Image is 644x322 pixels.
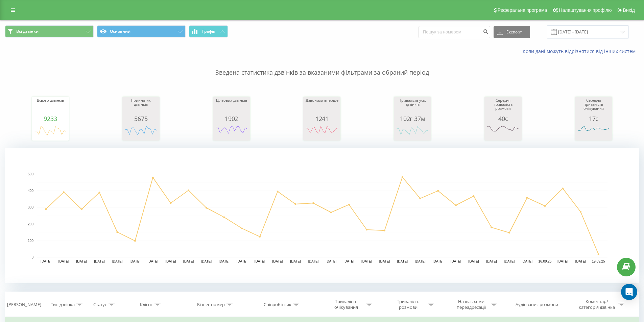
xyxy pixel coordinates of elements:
span: Всі дзвінки [16,29,39,34]
text: [DATE] [237,259,247,263]
text: [DATE] [112,259,123,263]
text: 200 [28,222,33,226]
text: [DATE] [147,259,158,263]
div: Клієнт [140,302,153,307]
div: Статус [93,302,107,307]
svg: A chart. [486,122,520,142]
text: [DATE] [308,259,319,263]
text: [DATE] [201,259,212,263]
text: [DATE] [451,259,461,263]
div: Open Intercom Messenger [621,284,637,300]
div: Назва схеми переадресації [453,299,489,310]
text: [DATE] [94,259,105,263]
span: Налаштування профілю [559,7,612,13]
text: 500 [28,172,33,176]
p: Зведена статистика дзвінків за вказаними фільтрами за обраний період [5,55,639,77]
text: 19.09.25 [592,259,605,263]
text: 100 [28,239,33,243]
text: [DATE] [183,259,194,263]
div: Середня тривалість розмови [486,98,520,115]
div: Співробітник [264,302,291,307]
text: [DATE] [58,259,69,263]
div: Середня тривалість очікування [577,98,611,115]
button: Експорт [494,26,530,38]
text: [DATE] [130,259,141,263]
svg: A chart. [305,122,339,142]
text: [DATE] [361,259,372,263]
text: [DATE] [486,259,497,263]
text: [DATE] [397,259,408,263]
text: [DATE] [415,259,426,263]
text: [DATE] [76,259,87,263]
text: [DATE] [522,259,533,263]
text: [DATE] [504,259,515,263]
div: Коментар/категорія дзвінка [577,299,617,310]
div: 1902 [215,115,248,122]
div: 9233 [33,115,67,122]
svg: A chart. [5,148,639,283]
button: Основний [97,25,186,38]
text: 300 [28,206,33,209]
text: [DATE] [343,259,354,263]
text: [DATE] [379,259,390,263]
div: Всього дзвінків [33,98,67,115]
text: 400 [28,189,33,193]
div: Тривалість усіх дзвінків [396,98,429,115]
button: Графік [189,25,228,38]
svg: A chart. [215,122,248,142]
svg: A chart. [577,122,611,142]
text: [DATE] [575,259,586,263]
div: 17с [577,115,611,122]
button: Всі дзвінки [5,25,94,38]
div: 1241 [305,115,339,122]
div: [PERSON_NAME] [7,302,41,307]
text: [DATE] [433,259,444,263]
div: 5675 [124,115,158,122]
text: [DATE] [41,259,51,263]
text: [DATE] [326,259,337,263]
text: [DATE] [272,259,283,263]
text: [DATE] [290,259,301,263]
svg: A chart. [33,122,67,142]
div: 40с [486,115,520,122]
svg: A chart. [124,122,158,142]
span: Вихід [623,7,635,13]
text: 16.09.25 [539,259,552,263]
a: Коли дані можуть відрізнятися вiд інших систем [523,48,639,54]
div: Тип дзвінка [51,302,75,307]
div: Бізнес номер [197,302,225,307]
div: Цільових дзвінків [215,98,248,115]
text: [DATE] [255,259,265,263]
text: [DATE] [165,259,176,263]
div: Аудіозапис розмови [516,302,558,307]
span: Реферальна програма [498,7,547,13]
text: 0 [31,255,33,259]
div: Тривалість розмови [390,299,426,310]
input: Пошук за номером [419,26,490,38]
div: Прийнятих дзвінків [124,98,158,115]
svg: A chart. [396,122,429,142]
div: Тривалість очікування [328,299,364,310]
div: Дзвонили вперше [305,98,339,115]
span: Графік [202,29,215,34]
text: [DATE] [557,259,568,263]
text: [DATE] [219,259,230,263]
div: 102г 37м [396,115,429,122]
text: [DATE] [468,259,479,263]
